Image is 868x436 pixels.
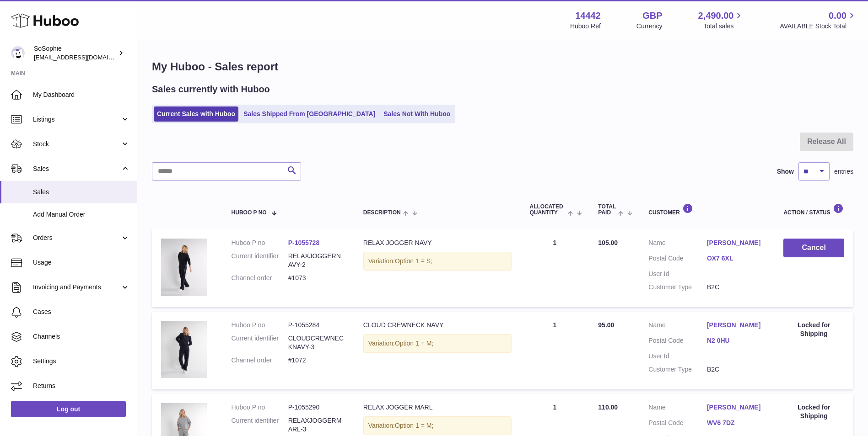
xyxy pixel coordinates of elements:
[363,416,512,435] div: Variation:
[288,416,345,434] dd: RELAXJOGGERMARL-3
[698,10,744,31] a: 2,490.00 Total sales
[154,106,238,122] a: Current Sales with Huboo
[363,239,512,247] div: RELAX JOGGER NAVY
[395,257,432,265] span: Option 1 = S;
[707,239,766,247] a: [PERSON_NAME]
[232,321,288,330] dt: Huboo P no
[232,239,288,247] dt: Huboo P no
[703,22,744,31] span: Total sales
[777,167,794,176] label: Show
[34,44,116,62] div: SoSophie
[288,321,345,330] dd: P-1055284
[288,252,345,269] dd: RELAXJOGGERNAVY-2
[829,10,846,22] span: 0.00
[33,332,130,341] span: Channels
[240,106,378,122] a: Sales Shipped From [GEOGRAPHIC_DATA]
[232,416,288,434] dt: Current identifier
[33,308,130,316] span: Cases
[33,283,120,292] span: Invoicing and Payments
[395,340,433,347] span: Option 1 = M;
[707,403,766,412] a: [PERSON_NAME]
[707,336,766,345] a: N2 0HU
[707,254,766,263] a: OX7 6XL
[33,165,120,173] span: Sales
[598,239,618,246] span: 105.00
[380,106,453,122] a: Sales Not With Huboo
[232,403,288,412] dt: Huboo P no
[707,283,766,292] dd: B2C
[33,140,120,149] span: Stock
[598,204,616,216] span: Total paid
[232,334,288,351] dt: Current identifier
[648,239,707,250] dt: Name
[636,22,663,31] div: Currency
[780,22,857,31] span: AVAILABLE Stock Total
[648,203,765,216] div: Customer
[648,283,707,292] dt: Customer Type
[161,239,207,296] img: SIDE1_c89ec63e-fe19-4d0b-8cc1-ae2306047dcf.jpg
[232,252,288,269] dt: Current identifier
[363,403,512,412] div: RELAX JOGGER MARL
[152,59,853,74] h1: My Huboo - Sales report
[783,203,844,216] div: Action / Status
[232,274,288,282] dt: Channel order
[288,239,320,246] a: P-1055728
[395,422,433,429] span: Option 1 = M;
[648,270,707,278] dt: User Id
[11,46,25,60] img: internalAdmin-14442@internal.huboo.com
[363,334,512,353] div: Variation:
[570,22,601,31] div: Huboo Ref
[648,352,707,361] dt: User Id
[780,10,857,31] a: 0.00 AVAILABLE Stock Total
[363,210,401,216] span: Description
[530,204,566,216] span: ALLOCATED Quantity
[232,356,288,365] dt: Channel order
[521,312,589,389] td: 1
[648,403,707,414] dt: Name
[598,404,618,411] span: 110.00
[288,274,345,282] dd: #1073
[783,321,844,338] div: Locked for Shipping
[161,321,207,378] img: FRONT1_377b6c84-9543-4191-9d0e-4a75e9fc1006.jpg
[707,321,766,330] a: [PERSON_NAME]
[648,365,707,374] dt: Customer Type
[783,239,844,257] button: Cancel
[783,403,844,420] div: Locked for Shipping
[648,336,707,347] dt: Postal Code
[288,403,345,412] dd: P-1055290
[152,83,270,96] h2: Sales currently with Huboo
[33,188,130,197] span: Sales
[598,321,614,329] span: 95.00
[648,254,707,265] dt: Postal Code
[288,356,345,365] dd: #1072
[575,10,601,22] strong: 14442
[707,419,766,427] a: WV6 7DZ
[33,90,130,99] span: My Dashboard
[834,167,853,176] span: entries
[11,401,126,417] a: Log out
[34,53,135,61] span: [EMAIL_ADDRESS][DOMAIN_NAME]
[33,357,130,366] span: Settings
[521,229,589,307] td: 1
[707,365,766,374] dd: B2C
[363,252,512,271] div: Variation:
[33,210,130,219] span: Add Manual Order
[33,115,120,124] span: Listings
[698,10,734,22] span: 2,490.00
[648,419,707,430] dt: Postal Code
[648,321,707,332] dt: Name
[33,258,130,267] span: Usage
[33,234,120,242] span: Orders
[288,334,345,351] dd: CLOUDCREWNECKNAVY-3
[33,382,130,390] span: Returns
[642,10,662,22] strong: GBP
[363,321,512,330] div: CLOUD CREWNECK NAVY
[232,210,267,216] span: Huboo P no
